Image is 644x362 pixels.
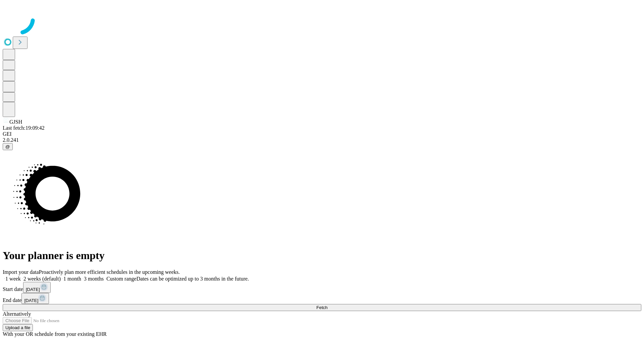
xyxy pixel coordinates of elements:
[3,137,641,143] div: 2.0.241
[63,276,81,282] span: 1 month
[3,131,641,137] div: GEI
[5,144,10,149] span: @
[3,311,31,317] span: Alternatively
[3,304,641,311] button: Fetch
[23,282,51,293] button: [DATE]
[3,331,107,337] span: With your OR schedule from your existing EHR
[137,276,249,282] span: Dates can be optimized up to 3 months in the future.
[21,293,49,304] button: [DATE]
[39,269,180,275] span: Proactively plan more efficient schedules in the upcoming weeks.
[316,305,327,310] span: Fetch
[9,119,22,125] span: GJSH
[26,287,40,292] span: [DATE]
[3,293,641,304] div: End date
[84,276,104,282] span: 3 months
[3,269,39,275] span: Import your data
[3,143,13,150] button: @
[23,276,61,282] span: 2 weeks (default)
[106,276,136,282] span: Custom range
[3,125,45,131] span: Last fetch: 19:09:42
[3,282,641,293] div: Start date
[3,324,33,331] button: Upload a file
[24,298,38,303] span: [DATE]
[5,276,21,282] span: 1 week
[3,249,641,262] h1: Your planner is empty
